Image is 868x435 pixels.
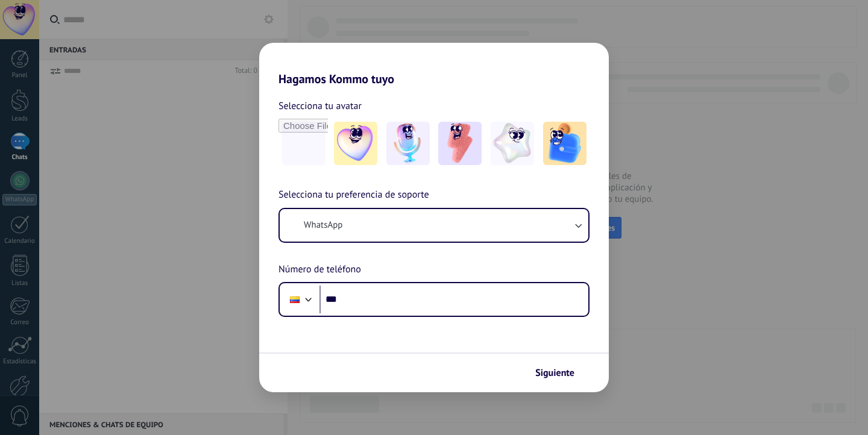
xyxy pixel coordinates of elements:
img: -5.jpeg [543,122,587,165]
span: Selecciona tu avatar [278,98,362,114]
span: Siguiente [535,369,574,377]
img: -1.jpeg [334,122,377,165]
button: Siguiente [530,363,591,383]
img: -3.jpeg [438,122,482,165]
span: WhatsApp [304,219,342,231]
div: Colombia: + 57 [283,287,306,312]
button: WhatsApp [280,209,588,242]
img: -4.jpeg [491,122,534,165]
span: Selecciona tu preferencia de soporte [278,187,429,203]
span: Número de teléfono [278,262,361,278]
h2: Hagamos Kommo tuyo [259,43,609,86]
img: -2.jpeg [386,122,430,165]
